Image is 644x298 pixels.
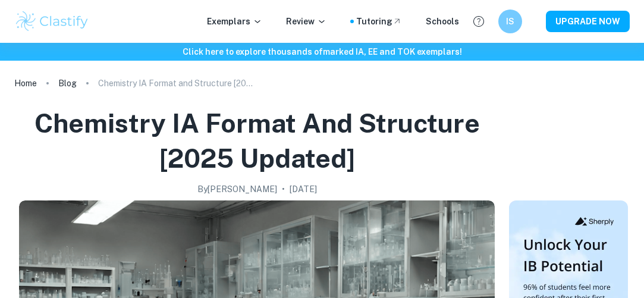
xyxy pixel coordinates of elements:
[546,11,630,32] button: UPGRADE NOW
[98,77,253,90] p: Chemistry IA Format and Structure [2025 updated]
[426,15,459,28] a: Schools
[2,45,642,58] h6: Click here to explore thousands of marked IA, EE and TOK exemplars !
[286,15,326,28] p: Review
[504,15,517,28] h6: IS
[14,75,37,92] a: Home
[356,15,402,28] a: Tutoring
[14,10,90,33] img: Clastify logo
[282,183,285,196] p: •
[19,106,495,175] h1: Chemistry IA Format and Structure [2025 updated]
[498,10,522,33] button: IS
[207,15,262,28] p: Exemplars
[58,75,77,92] a: Blog
[290,183,317,196] h2: [DATE]
[197,183,277,196] h2: By [PERSON_NAME]
[469,11,489,32] button: Help and Feedback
